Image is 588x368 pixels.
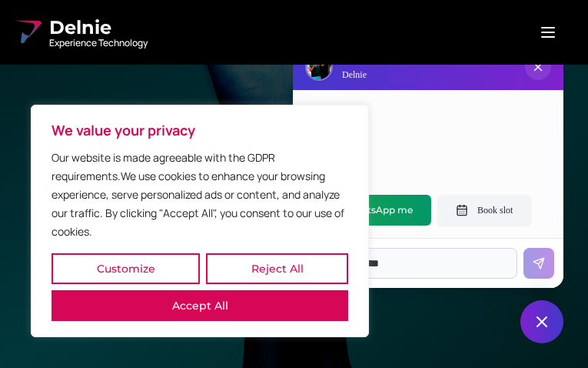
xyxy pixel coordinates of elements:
p: Delnie [342,69,381,81]
button: Open menu [520,17,576,48]
p: We value your privacy [51,121,348,139]
span: Experience Technology [49,37,148,49]
button: Book slot [437,195,531,226]
button: Close chat [520,300,563,343]
a: Delnie Logo Full [12,15,148,49]
button: Reject All [206,253,348,284]
img: Delnie Logo [307,55,331,79]
p: Our website is made agreeable with the GDPR requirements.We use cookies to enhance your browsing ... [51,149,348,241]
span: Delnie [49,15,148,40]
button: Accept All [51,290,348,321]
img: Delnie Logo [12,17,43,48]
button: Close chat popup [525,54,551,80]
button: Customize [51,253,200,284]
